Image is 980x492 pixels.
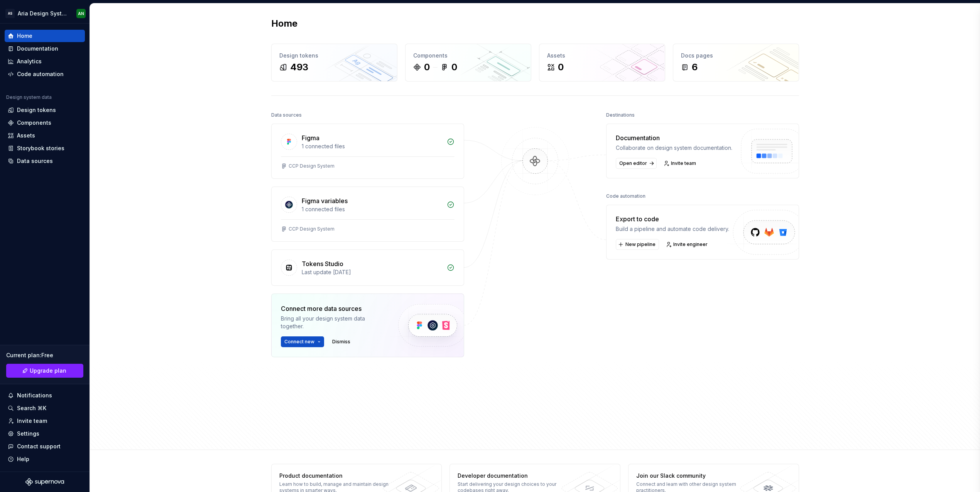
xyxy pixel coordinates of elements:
div: Current plan : Free [6,351,83,359]
a: Tokens StudioLast update [DATE] [271,249,464,286]
span: Dismiss [332,339,350,345]
a: Settings [5,428,85,440]
div: Developer documentation [458,472,570,480]
div: 6 [692,61,698,73]
div: Join our Slack community [636,472,749,480]
button: New pipeline [616,239,659,250]
div: AS [5,9,15,18]
div: Documentation [17,45,58,53]
div: Data sources [271,110,302,120]
a: Code automation [5,68,85,80]
div: Build a pipeline and automate code delivery. [616,225,729,233]
button: Search ⌘K [5,402,85,414]
div: 0 [451,61,457,73]
svg: Supernova Logo [25,478,64,486]
div: AN [78,10,84,17]
a: Open editor [616,158,657,169]
span: Open editor [619,160,647,166]
div: Settings [17,430,39,438]
a: Components00 [405,44,531,81]
div: Code automation [17,70,64,78]
div: Code automation [606,191,645,202]
div: Search ⌘K [17,404,46,412]
div: 493 [290,61,308,73]
div: Invite team [17,417,47,425]
span: New pipeline [625,241,656,248]
button: ASAria Design SystemAN [2,5,88,22]
div: Figma variables [302,196,348,205]
div: 0 [424,61,430,73]
h2: Home [271,17,297,30]
a: Storybook stories [5,142,85,154]
div: Last update [DATE] [302,268,442,276]
div: Destinations [606,110,635,120]
div: Tokens Studio [302,259,343,268]
div: Storybook stories [17,144,64,152]
div: Help [17,455,29,463]
a: Figma variables1 connected filesCCP Design System [271,187,464,242]
div: Analytics [17,58,42,65]
div: Export to code [616,214,729,224]
div: 1 connected files [302,205,442,213]
a: Assets [5,129,85,142]
a: Docs pages6 [673,44,799,81]
div: Assets [547,52,657,59]
a: Analytics [5,55,85,68]
button: Contact support [5,440,85,453]
a: Invite team [661,158,700,169]
div: 1 connected files [302,143,442,150]
button: Help [5,453,85,465]
a: Data sources [5,155,85,167]
a: Invite engineer [664,239,711,250]
div: Collaborate on design system documentation. [616,144,732,152]
div: Notifications [17,392,52,399]
div: CCP Design System [289,163,335,169]
a: Assets0 [539,44,665,81]
div: Product documentation [279,472,392,480]
div: Aria Design System [18,10,67,17]
div: Assets [17,132,35,139]
div: Figma [302,133,319,143]
a: Invite team [5,415,85,427]
div: Connect more data sources [281,304,385,313]
a: Design tokens493 [271,44,397,81]
div: Design system data [6,94,52,100]
div: Data sources [17,157,53,165]
a: Components [5,117,85,129]
button: Connect new [281,336,324,347]
span: Upgrade plan [30,367,66,375]
a: Figma1 connected filesCCP Design System [271,124,464,179]
span: Invite engineer [673,241,708,248]
div: Design tokens [17,106,56,114]
button: Dismiss [329,336,354,347]
a: Upgrade plan [6,364,83,378]
div: Design tokens [279,52,389,59]
a: Home [5,30,85,42]
button: Notifications [5,389,85,402]
span: Connect new [284,339,314,345]
div: Components [17,119,51,127]
div: Contact support [17,443,61,450]
div: Bring all your design system data together. [281,315,385,330]
div: Documentation [616,133,732,143]
div: Docs pages [681,52,791,59]
a: Design tokens [5,104,85,116]
span: Invite team [671,160,696,166]
div: 0 [558,61,564,73]
div: Home [17,32,32,40]
div: Components [413,52,523,59]
div: CCP Design System [289,226,335,232]
a: Documentation [5,42,85,55]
